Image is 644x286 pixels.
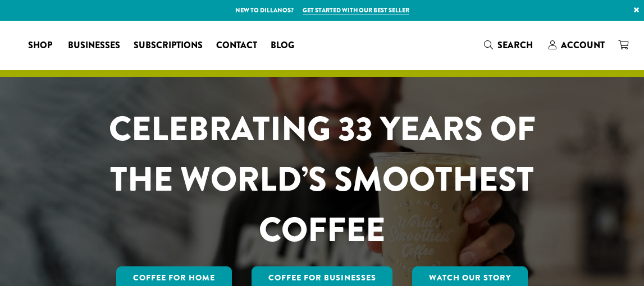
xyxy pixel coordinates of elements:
[21,36,61,54] a: Shop
[271,39,294,53] span: Blog
[134,39,203,53] span: Subscriptions
[28,39,52,53] span: Shop
[216,39,257,53] span: Contact
[303,6,409,15] a: Get started with our best seller
[561,39,605,52] span: Account
[497,39,533,52] span: Search
[68,39,120,53] span: Businesses
[477,36,542,54] a: Search
[87,104,558,255] h1: CELEBRATING 33 YEARS OF THE WORLD’S SMOOTHEST COFFEE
